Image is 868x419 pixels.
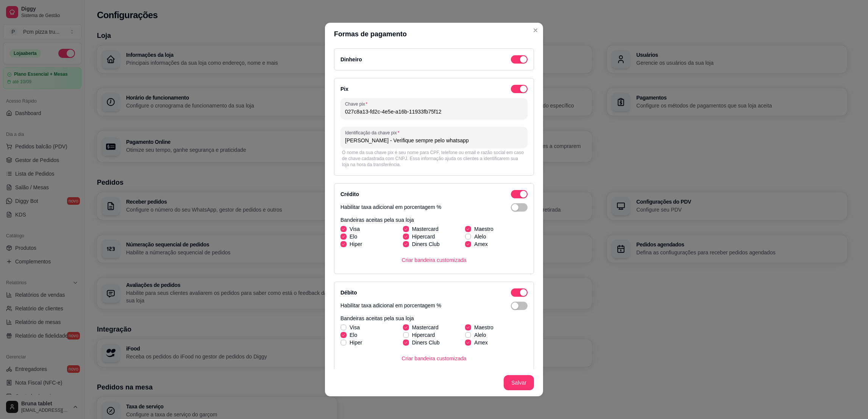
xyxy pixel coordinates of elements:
p: Bandeiras aceitas pela sua loja [340,216,528,224]
span: Hipercard [412,233,435,240]
button: Criar bandeira customizada [395,252,472,268]
span: Diners Club [412,339,440,346]
span: Visa [350,225,360,233]
label: Identificação da chave pix [345,129,402,136]
span: Amex [474,339,488,346]
span: Elo [350,233,357,240]
span: Visa [350,324,360,331]
label: Chave pix [345,101,370,107]
input: Chave pix [345,108,523,115]
label: Pix [340,86,348,92]
span: Mastercard [412,225,439,233]
button: Close [529,24,542,36]
div: O nome da sua chave pix é seu nome para CPF, telefone ou email e razão social em caso de chave ca... [342,150,526,168]
p: Habilitar taxa adicional em porcentagem % [340,302,441,310]
span: Alelo [474,331,486,339]
span: Maestro [474,225,493,233]
span: Elo [350,331,357,339]
button: Salvar [504,375,534,390]
span: Mastercard [412,324,439,331]
span: Maestro [474,324,493,331]
label: Débito [340,290,357,296]
button: Criar bandeira customizada [395,351,472,366]
p: Bandeiras aceitas pela sua loja [340,315,528,322]
label: Crédito [340,191,359,197]
p: Habilitar taxa adicional em porcentagem % [340,203,441,212]
span: Amex [474,240,488,248]
header: Formas de pagamento [325,23,543,45]
label: Dinheiro [340,56,362,62]
span: Hiper [350,240,362,248]
input: Identificação da chave pix [345,137,523,144]
span: Diners Club [412,240,440,248]
span: Hipercard [412,331,435,339]
span: Alelo [474,233,486,240]
span: Hiper [350,339,362,346]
